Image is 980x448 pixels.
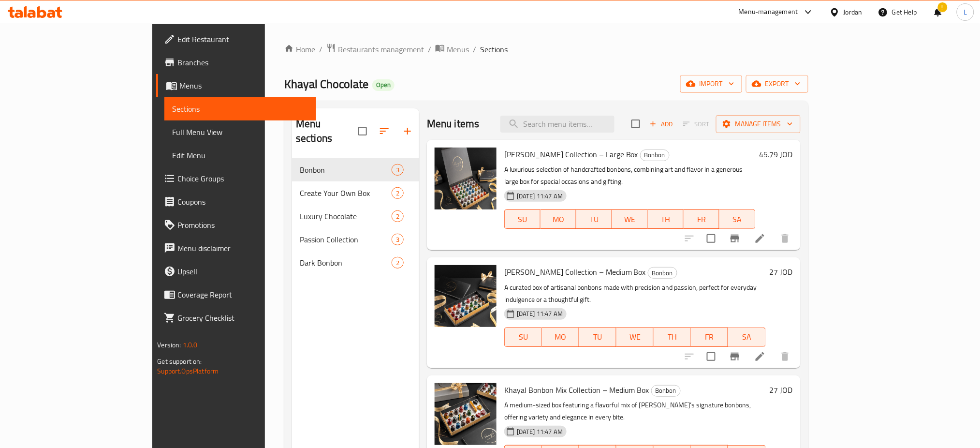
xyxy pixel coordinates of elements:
div: Menu-management [739,6,798,18]
a: Sections [164,97,316,120]
span: Upsell [177,266,308,277]
span: Khayal Chocolate [284,73,368,95]
button: SA [719,209,755,229]
h6: 27 JOD [770,383,793,397]
button: delete [774,345,797,368]
span: 1.0.0 [183,339,198,351]
a: Restaurants management [326,43,424,56]
span: SA [723,212,751,226]
span: Bonbon [300,164,392,176]
span: Add item [646,117,677,132]
img: Khayal Bonbon Collection – Medium Box [435,265,497,327]
span: 2 [392,258,403,268]
span: 2 [392,212,403,221]
div: items [392,164,404,176]
span: Full Menu View [172,126,308,138]
button: delete [774,227,797,250]
div: Bonbon [651,385,681,397]
a: Edit Menu [164,144,316,167]
div: Jordan [844,7,863,17]
span: Bonbon [641,149,669,161]
a: Edit Restaurant [156,28,316,51]
span: Menu disclaimer [177,242,308,254]
div: items [392,187,404,199]
span: Menus [179,80,308,91]
span: [DATE] 11:47 AM [513,427,567,436]
span: Sections [480,44,508,55]
span: Dark Bonbon [300,257,392,269]
span: Create Your Own Box [300,187,392,199]
p: A curated box of artisanal bonbons made with precision and passion, perfect for everyday indulgen... [504,282,766,306]
div: Bonbon3 [292,158,419,181]
a: Upsell [156,260,316,283]
span: Passion Collection [300,234,392,245]
button: Branch-specific-item [723,345,746,368]
nav: Menu sections [292,154,419,278]
span: Select all sections [352,121,373,141]
button: WE [616,328,654,347]
a: Menus [435,43,469,56]
span: Version: [157,339,181,351]
span: Coupons [177,196,308,208]
a: Support.OpsPlatform [157,365,219,377]
span: FR [687,212,716,226]
span: TH [658,330,687,344]
span: Luxury Chocolate [300,210,392,222]
button: TU [576,209,612,229]
div: items [392,210,404,222]
button: SU [504,328,542,347]
span: Branches [177,57,308,68]
span: Edit Menu [172,149,308,161]
a: Edit menu item [754,351,766,362]
span: Manage items [724,118,793,130]
span: Open [372,81,395,89]
button: MO [541,209,576,229]
button: Add section [396,119,419,143]
input: search [500,116,614,133]
a: Choice Groups [156,167,316,190]
span: Coverage Report [177,289,308,300]
a: Promotions [156,213,316,237]
div: Dark Bonbon2 [292,251,419,274]
span: Khayal Bonbon Mix Collection – Medium Box [504,383,649,397]
img: Khayal Bonbon Mix Collection – Medium Box [435,383,497,445]
p: A medium-sized box featuring a flavorful mix of [PERSON_NAME]’s signature bonbons, offering varie... [504,399,766,423]
span: Restaurants management [338,44,424,55]
div: Bonbon [648,267,677,279]
nav: breadcrumb [284,43,808,56]
button: WE [612,209,648,229]
a: Coverage Report [156,283,316,306]
h2: Menu items [427,117,480,131]
a: Menu disclaimer [156,237,316,260]
div: Luxury Chocolate2 [292,205,419,228]
span: Promotions [177,219,308,231]
div: Create Your Own Box2 [292,181,419,205]
span: 3 [392,165,403,175]
span: Select section [626,114,646,134]
button: export [746,75,808,93]
button: FR [684,209,719,229]
button: import [680,75,742,93]
span: Grocery Checklist [177,312,308,324]
img: Khayal Bonbon Collection – Large Box [435,148,497,209]
a: Edit menu item [754,233,766,244]
span: import [688,78,734,90]
button: TH [654,328,691,347]
span: Choice Groups [177,173,308,184]
span: [DATE] 11:47 AM [513,192,567,201]
div: Bonbon [640,149,670,161]
a: Coupons [156,190,316,213]
li: / [473,44,476,55]
button: MO [542,328,579,347]
span: Get support on: [157,355,202,368]
a: Branches [156,51,316,74]
button: Add [646,117,677,132]
span: Edit Restaurant [177,33,308,45]
h6: 27 JOD [770,265,793,279]
span: 3 [392,235,403,244]
button: FR [691,328,728,347]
